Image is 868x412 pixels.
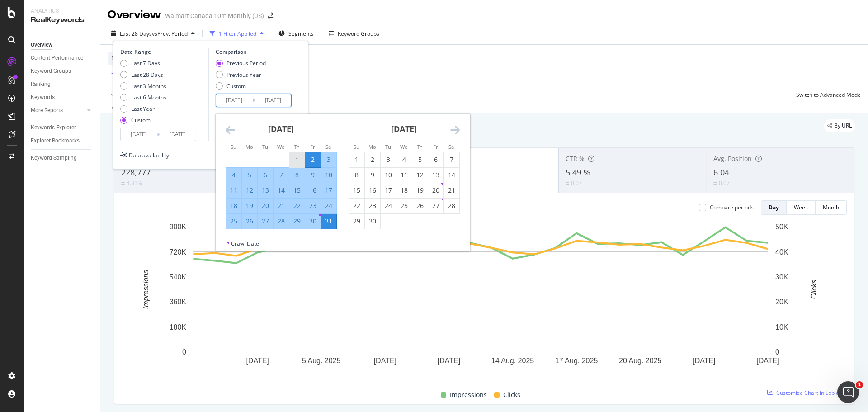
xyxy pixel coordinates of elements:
[381,155,396,164] div: 3
[365,186,380,195] div: 16
[310,143,315,150] small: Fr
[241,183,257,198] td: Selected. Monday, May 12, 2025
[120,82,166,90] div: Last 3 Months
[242,186,257,195] div: 12
[120,30,152,38] span: Last 28 Days
[120,48,206,56] div: Date Range
[428,152,443,167] td: Choose Friday, June 6, 2025 as your check-in date. It’s available.
[231,240,259,247] div: Crawl Date
[794,204,808,211] div: Week
[428,170,443,180] div: 13
[305,201,321,210] div: 23
[216,114,470,240] div: Calendar
[761,200,787,215] button: Day
[31,80,51,89] div: Ranking
[226,217,241,226] div: 25
[349,201,364,210] div: 22
[823,204,839,211] div: Month
[438,357,460,365] text: [DATE]
[226,198,241,213] td: Selected. Sunday, May 18, 2025
[274,201,289,210] div: 21
[289,155,305,164] div: 1
[122,222,840,379] svg: A chart.
[226,82,246,90] div: Custom
[131,94,166,101] div: Last 6 Months
[385,143,391,150] small: Tu
[396,152,412,167] td: Choose Wednesday, June 4, 2025 as your check-in date. It’s available.
[381,186,396,195] div: 17
[391,123,417,134] strong: [DATE]
[206,26,267,41] button: 1 Filter Applied
[444,186,459,195] div: 21
[305,155,321,164] div: 2
[268,13,273,19] div: arrow-right-arrow-left
[170,323,187,331] text: 180K
[170,298,187,306] text: 360K
[365,201,380,210] div: 23
[31,66,71,76] div: Keyword Groups
[273,167,289,183] td: Selected. Wednesday, May 7, 2025
[241,213,257,229] td: Selected. Monday, May 26, 2025
[289,186,305,195] div: 15
[241,198,257,213] td: Selected. Monday, May 19, 2025
[396,201,412,210] div: 25
[289,201,305,210] div: 22
[428,155,443,164] div: 6
[428,198,443,213] td: Choose Friday, June 27, 2025 as your check-in date. It’s available.
[31,7,93,15] div: Analytics
[444,201,459,210] div: 28
[412,155,428,164] div: 5
[349,170,364,180] div: 8
[338,30,379,38] div: Keyword Groups
[824,119,855,132] div: legacy label
[273,198,289,213] td: Selected. Wednesday, May 21, 2025
[182,348,186,356] text: 0
[396,183,412,198] td: Choose Wednesday, June 18, 2025 as your check-in date. It’s available.
[289,167,305,183] td: Selected. Thursday, May 8, 2025
[321,201,336,210] div: 24
[305,198,321,213] td: Selected. Friday, May 23, 2025
[108,87,134,102] button: Apply
[216,48,294,56] div: Comparison
[793,87,861,102] button: Switch to Advanced Mode
[713,167,729,178] span: 6.04
[226,71,261,79] div: Previous Year
[396,186,412,195] div: 18
[325,143,331,150] small: Sa
[120,94,166,101] div: Last 6 Months
[289,152,305,167] td: Choose Thursday, May 1, 2025 as your check-in date. It’s available.
[131,116,151,124] div: Custom
[349,167,364,183] td: Choose Sunday, June 8, 2025 as your check-in date. It’s available.
[257,167,273,183] td: Selected. Tuesday, May 6, 2025
[776,389,847,397] span: Customize Chart in Explorer
[365,170,380,180] div: 9
[365,155,380,164] div: 2
[31,80,94,89] a: Ranking
[31,15,93,25] div: RealKeywords
[450,124,460,136] div: Move forward to switch to the next month.
[277,143,284,150] small: We
[443,198,459,213] td: Choose Saturday, June 28, 2025 as your check-in date. It’s available.
[380,198,396,213] td: Choose Tuesday, June 24, 2025 as your check-in date. It’s available.
[349,198,364,213] td: Choose Sunday, June 22, 2025 as your check-in date. It’s available.
[289,183,305,198] td: Selected. Thursday, May 15, 2025
[444,155,459,164] div: 7
[274,217,289,226] div: 28
[354,143,359,150] small: Su
[294,143,300,150] small: Th
[428,183,443,198] td: Choose Friday, June 20, 2025 as your check-in date. It’s available.
[121,167,151,178] span: 228,777
[412,152,428,167] td: Choose Thursday, June 5, 2025 as your check-in date. It’s available.
[713,154,752,163] span: Avg. Position
[31,40,52,50] div: Overview
[31,136,80,146] div: Explorer Bookmarks
[216,71,266,79] div: Previous Year
[566,167,590,178] span: 5.49 %
[349,213,364,229] td: Choose Sunday, June 29, 2025 as your check-in date. It’s available.
[170,273,187,281] text: 540K
[412,201,428,210] div: 26
[31,106,85,115] a: More Reports
[443,167,459,183] td: Choose Saturday, June 14, 2025 as your check-in date. It’s available.
[120,116,166,124] div: Custom
[165,11,264,20] div: Walmart Canada 10m Monthly (JS)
